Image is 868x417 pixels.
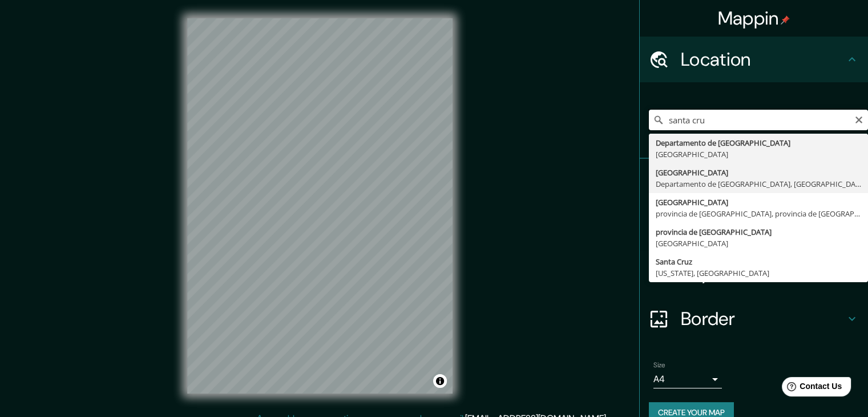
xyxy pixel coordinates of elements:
h4: Location [681,48,845,71]
div: Departamento de [GEOGRAPHIC_DATA], [GEOGRAPHIC_DATA] [656,178,861,190]
div: Pins [640,159,868,205]
h4: Border [681,307,845,330]
button: Toggle attribution [433,374,447,388]
div: [US_STATE], [GEOGRAPHIC_DATA] [656,267,861,279]
canvas: Map [187,18,453,394]
div: provincia de [GEOGRAPHIC_DATA], provincia de [GEOGRAPHIC_DATA], [GEOGRAPHIC_DATA] [656,208,861,219]
h4: Mappin [718,7,790,30]
button: Clear [854,114,863,125]
h4: Layout [681,262,845,284]
div: [GEOGRAPHIC_DATA] [656,238,861,249]
div: A4 [653,370,722,388]
div: Location [640,37,868,82]
div: Style [640,205,868,250]
div: Santa Cruz [656,256,861,267]
div: [GEOGRAPHIC_DATA] [656,149,861,160]
div: provincia de [GEOGRAPHIC_DATA] [656,226,861,238]
input: Pick your city or area [649,110,868,130]
iframe: Help widget launcher [766,372,855,404]
label: Size [653,360,665,370]
div: [GEOGRAPHIC_DATA] [656,197,861,208]
div: Departamento de [GEOGRAPHIC_DATA] [656,137,861,149]
img: pin-icon.png [781,15,790,25]
div: Border [640,296,868,342]
div: Layout [640,250,868,296]
div: [GEOGRAPHIC_DATA] [656,167,861,178]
